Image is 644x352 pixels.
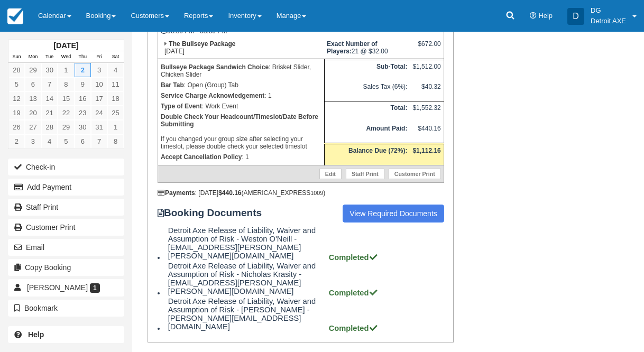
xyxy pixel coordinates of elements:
a: 26 [8,120,25,134]
a: 21 [41,106,58,120]
th: Balance Due (72%): [324,143,410,165]
span: Help [538,12,553,20]
a: 31 [91,120,107,134]
span: 1 [90,283,100,293]
i: Help [530,13,537,20]
a: Customer Print [389,169,441,179]
td: $1,552.32 [410,101,444,122]
a: 6 [25,77,41,91]
strong: [DATE] [53,41,78,50]
p: : Work Event [161,101,321,112]
strong: $440.16 [218,189,241,197]
a: 20 [25,106,41,120]
th: Fri [91,51,107,63]
a: 10 [91,77,107,91]
div: D [567,8,584,25]
a: 16 [75,91,91,106]
strong: $1,112.16 [412,147,440,154]
button: Check-in [8,159,124,175]
a: 2 [8,134,25,149]
th: Sub-Total: [324,60,410,80]
p: If you changed your group size after selecting your timeslot, please double check your selected t... [161,112,321,152]
td: Sales Tax (6%): [324,80,410,101]
p: Detroit AXE [591,16,626,26]
a: 17 [91,91,107,106]
a: 3 [91,63,107,77]
button: Add Payment [8,179,124,196]
a: 9 [75,77,91,91]
a: 15 [58,91,74,106]
strong: Bar Tab [161,81,184,89]
strong: Completed [329,324,379,332]
strong: Type of Event [161,103,202,110]
a: View Required Documents [343,205,444,223]
a: 14 [41,91,58,106]
th: Sat [107,51,124,63]
p: : 1 [161,90,321,101]
strong: Booking Documents [158,207,272,219]
strong: Exact Number of Players [327,40,377,55]
strong: The Bullseye Package [169,40,235,48]
a: 7 [41,77,58,91]
a: 28 [8,63,25,77]
small: 1009 [310,190,323,196]
th: Amount Paid: [324,122,410,144]
a: 7 [91,134,107,149]
th: Thu [75,51,91,63]
p: : Open (Group) Tab [161,80,321,90]
strong: Bullseye Package Sandwich Choice [161,63,269,71]
a: Edit [319,169,342,179]
strong: Completed [329,253,379,262]
th: Sun [8,51,25,63]
a: [PERSON_NAME] 1 [8,279,124,296]
td: $40.32 [410,80,444,101]
img: checkfront-main-nav-mini-logo.png [7,8,23,24]
a: 30 [41,63,58,77]
td: [DATE] [158,38,324,59]
a: 23 [75,106,91,120]
span: Detroit Axe Release of Liability, Waiver and Assumption of Risk - Nicholas Krasity - [EMAIL_ADDRE... [168,262,327,295]
a: 27 [25,120,41,134]
a: Customer Print [8,219,124,236]
a: 4 [41,134,58,149]
a: 25 [107,106,124,120]
a: 1 [58,63,74,77]
strong: Completed [329,289,379,297]
strong: Payments [158,189,195,197]
a: 8 [58,77,74,91]
th: Mon [25,51,41,63]
a: 3 [25,134,41,149]
th: Total: [324,101,410,122]
a: 12 [8,91,25,106]
a: 11 [107,77,124,91]
p: DG [591,5,626,16]
td: $1,512.00 [410,60,444,80]
a: 30 [75,120,91,134]
button: Bookmark [8,300,124,317]
td: $440.16 [410,122,444,144]
span: Detroit Axe Release of Liability, Waiver and Assumption of Risk - Weston O'Neill - [EMAIL_ADDRESS... [168,226,327,260]
p: : 1 [161,152,321,162]
a: Staff Print [346,169,384,179]
strong: Service Charge Acknowledgement [161,92,264,99]
th: Tue [41,51,58,63]
a: Help [8,326,124,343]
a: 5 [8,77,25,91]
a: 28 [41,120,58,134]
a: Staff Print [8,199,124,216]
a: 29 [25,63,41,77]
a: 18 [107,91,124,106]
b: Double Check Your Headcount/Timeslot/Date Before Submitting [161,113,318,128]
th: Wed [58,51,74,63]
span: Detroit Axe Release of Liability, Waiver and Assumption of Risk - [PERSON_NAME] - [PERSON_NAME][E... [168,297,327,331]
a: 6 [75,134,91,149]
a: 1 [107,120,124,134]
a: 24 [91,106,107,120]
a: 13 [25,91,41,106]
span: [PERSON_NAME] [27,283,88,292]
a: 22 [58,106,74,120]
button: Email [8,239,124,256]
button: Copy Booking [8,259,124,276]
div: $672.00 [412,40,440,56]
a: 4 [107,63,124,77]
